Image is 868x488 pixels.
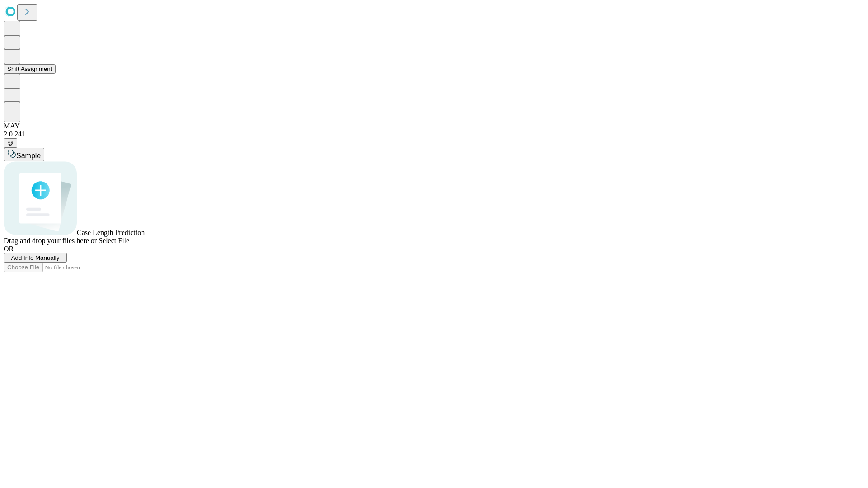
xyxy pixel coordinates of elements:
[77,229,145,236] span: Case Length Prediction
[4,237,97,244] span: Drag and drop your files here or
[4,148,44,161] button: Sample
[4,138,17,148] button: @
[4,122,864,130] div: MAY
[11,254,60,261] span: Add Info Manually
[99,237,129,244] span: Select File
[4,130,864,138] div: 2.0.241
[4,253,67,263] button: Add Info Manually
[7,140,14,146] span: @
[4,64,56,74] button: Shift Assignment
[4,245,14,253] span: OR
[16,152,41,160] span: Sample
